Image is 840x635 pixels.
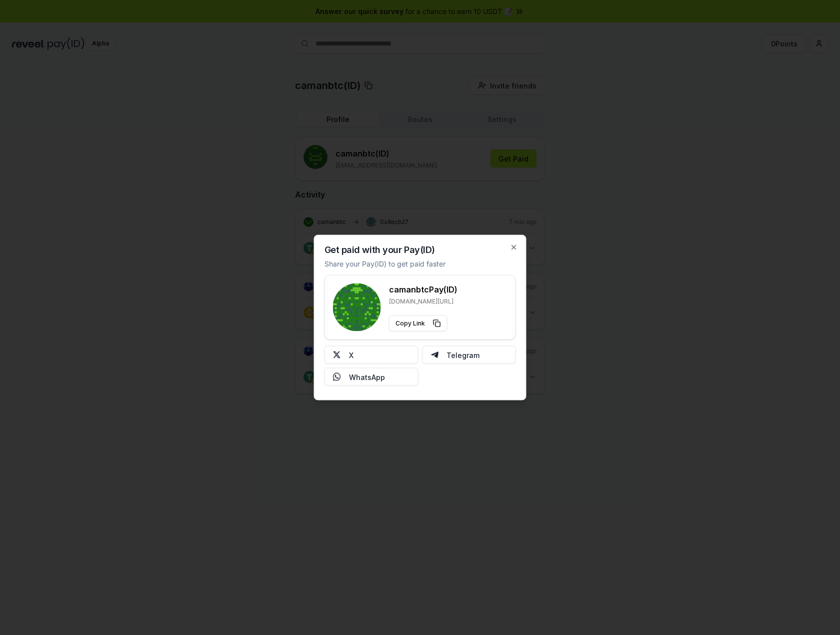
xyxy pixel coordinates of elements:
[324,245,435,254] h2: Get paid with your Pay(ID)
[324,346,418,364] button: X
[389,283,457,295] h3: camanbtc Pay(ID)
[422,346,516,364] button: Telegram
[324,258,445,269] p: Share your Pay(ID) to get paid faster
[324,368,418,386] button: WhatsApp
[389,315,447,331] button: Copy Link
[333,373,341,381] img: Whatsapp
[333,351,341,359] img: X
[430,351,438,359] img: Telegram
[389,297,457,305] p: [DOMAIN_NAME][URL]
